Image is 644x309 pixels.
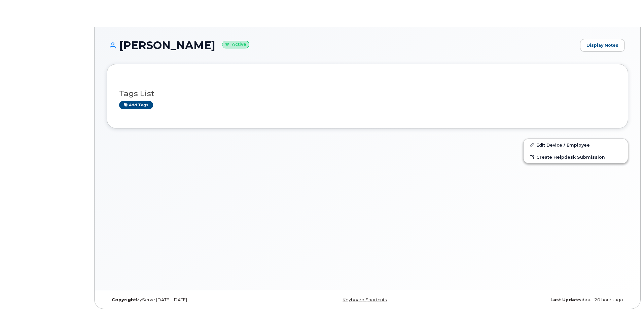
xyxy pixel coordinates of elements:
a: Display Notes [580,39,625,52]
strong: Last Update [550,297,580,302]
div: about 20 hours ago [454,297,628,303]
div: MyServe [DATE]–[DATE] [107,297,281,303]
a: Create Helpdesk Submission [524,151,628,163]
a: Keyboard Shortcuts [343,297,387,302]
h1: [PERSON_NAME] [107,39,577,51]
h3: Tags List [119,89,616,98]
small: Active [222,41,249,48]
a: Add tags [119,101,153,109]
strong: Copyright [112,297,136,302]
a: Edit Device / Employee [524,139,628,151]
